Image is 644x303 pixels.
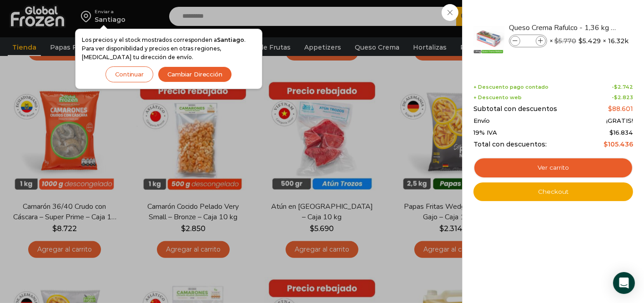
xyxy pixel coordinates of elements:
span: $ [614,94,618,101]
a: Queso Crema Rafulco - 1,36 kg - Caja 16,32 kg [509,23,617,33]
bdi: 5.770 [554,37,576,45]
span: × × 16.32kg [549,35,633,47]
bdi: 88.601 [608,105,633,113]
span: ¡GRATIS! [606,117,633,125]
p: Los precios y el stock mostrados corresponden a . Para ver disponibilidad y precios en otras regi... [82,35,256,62]
input: Product quantity [521,36,535,46]
span: 16.834 [609,129,633,136]
span: $ [614,84,618,90]
bdi: 105.436 [604,140,633,148]
span: $ [554,37,558,45]
strong: Santiago [217,36,244,43]
button: Continuar [106,66,153,82]
span: Envío [473,117,490,125]
span: + Descuento web [473,95,522,101]
span: + Descuento pago contado [473,84,548,90]
span: $ [579,36,583,45]
bdi: 2.742 [614,84,633,90]
bdi: 5.429 [579,36,601,45]
span: $ [604,140,608,148]
div: Open Intercom Messenger [613,272,635,294]
span: Subtotal con descuentos [473,105,557,113]
span: Total con descuentos: [473,141,547,148]
span: - [612,84,633,90]
span: 19% IVA [473,129,497,136]
a: Checkout [473,182,633,202]
span: $ [608,105,612,113]
button: Cambiar Dirección [158,66,232,82]
span: - [612,95,633,101]
bdi: 2.823 [614,94,633,101]
span: $ [609,129,614,136]
a: Ver carrito [473,157,633,178]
